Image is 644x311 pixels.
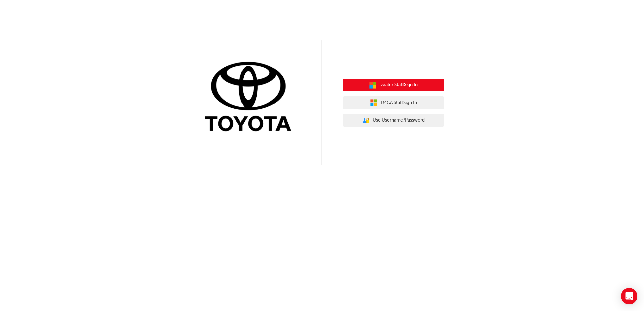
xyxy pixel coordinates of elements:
[380,99,417,107] span: TMCA Staff Sign In
[343,79,444,92] button: Dealer StaffSign In
[343,114,444,127] button: Use Username/Password
[379,81,418,89] span: Dealer Staff Sign In
[621,288,637,304] div: Open Intercom Messenger
[343,96,444,109] button: TMCA StaffSign In
[373,116,425,124] span: Use Username/Password
[200,60,301,135] img: Trak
